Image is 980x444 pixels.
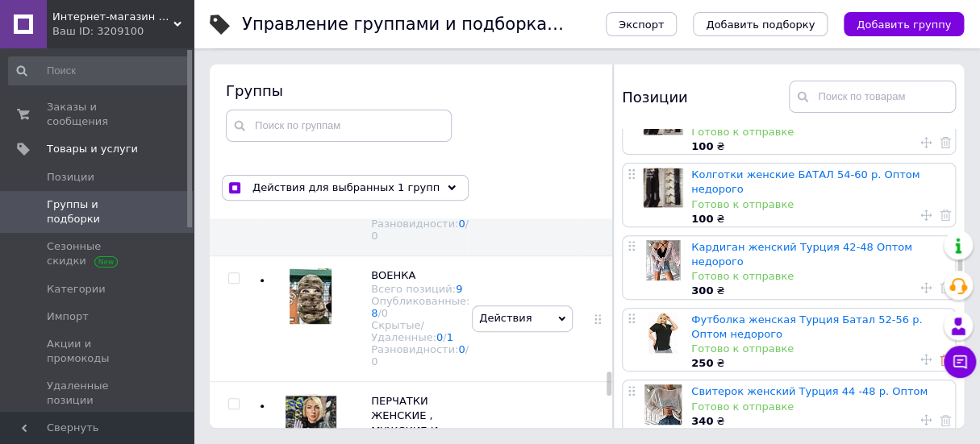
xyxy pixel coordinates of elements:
a: 0 [458,343,465,355]
input: Поиск по товарам [789,81,956,113]
span: Добавить группу [857,19,951,31]
div: Группы [226,81,597,101]
span: Экспорт [619,19,664,31]
div: Готово к отправке [691,125,947,139]
span: Импорт [47,309,89,324]
input: Поиск по группам [226,110,452,142]
div: Всего позиций: [371,283,469,295]
div: Разновидности: [371,343,469,367]
div: 0 [371,230,377,242]
span: / [371,218,469,242]
span: Товары и услуги [47,142,138,156]
button: Добавить группу [844,12,964,36]
a: 0 [458,218,465,230]
button: Чат с покупателем [944,346,976,378]
a: 1 [447,331,453,343]
a: Удалить товар [940,135,951,150]
span: / [377,307,388,319]
span: Интернет-магазин Шапочка shapo4ka.com.ua [52,10,173,24]
a: Удалить товар [940,280,951,294]
div: Позиции [622,81,789,113]
a: 8 [371,307,377,319]
a: Удалить товар [940,352,951,367]
div: ₴ [691,414,947,429]
span: Позиции [47,170,94,185]
button: Добавить подборку [693,12,828,36]
a: Свитерок женский Турция 44 -48 р. Оптом [691,385,928,397]
img: ВОЕНКА [290,268,332,324]
h1: Управление группами и подборками [242,15,570,34]
div: Скрытые/Удаленные: [371,319,469,343]
div: ₴ [691,212,947,226]
a: Кардиган женский Турция 42-48 Оптом недорого [691,241,912,268]
div: ₴ [691,356,947,371]
a: Футболка женская Турция Батал 52-56 р. Оптом недорого [691,313,922,340]
span: Действия для выбранных 1 групп [252,181,440,195]
input: Поиск [8,56,190,85]
a: 9 [456,283,462,295]
button: Экспорт [606,12,677,36]
span: Удаленные позиции [47,379,149,408]
a: 0 [436,331,443,343]
a: Удалить товар [940,208,951,222]
div: ₴ [691,139,947,154]
div: Готово к отправке [691,400,947,414]
b: 100 [691,213,713,225]
div: Готово к отправке [691,269,947,284]
span: ВОЕНКА [371,269,415,281]
div: 0 [382,307,388,319]
div: Готово к отправке [691,197,947,212]
a: Колготки женские БАТАЛ 54-60 р. Оптом недорого [691,168,920,195]
div: Опубликованные: [371,295,469,319]
span: / [371,343,469,367]
b: 300 [691,284,713,297]
span: Сезонные скидки [47,239,149,268]
b: 100 [691,140,713,152]
div: Разновидности: [371,218,469,242]
div: Ваш ID: 3209100 [52,24,194,39]
b: 250 [691,357,713,369]
span: Категории [47,282,106,297]
span: Действия [479,312,532,324]
span: Акции и промокоды [47,337,149,366]
span: / [443,331,453,343]
span: Заказы и сообщения [47,100,149,129]
span: Добавить подборку [706,19,815,31]
div: ₴ [691,284,947,298]
b: 340 [691,415,713,427]
div: 0 [371,355,377,367]
span: Группы и подборки [47,197,149,226]
a: Удалить товар [940,413,951,427]
div: Готово к отправке [691,342,947,356]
